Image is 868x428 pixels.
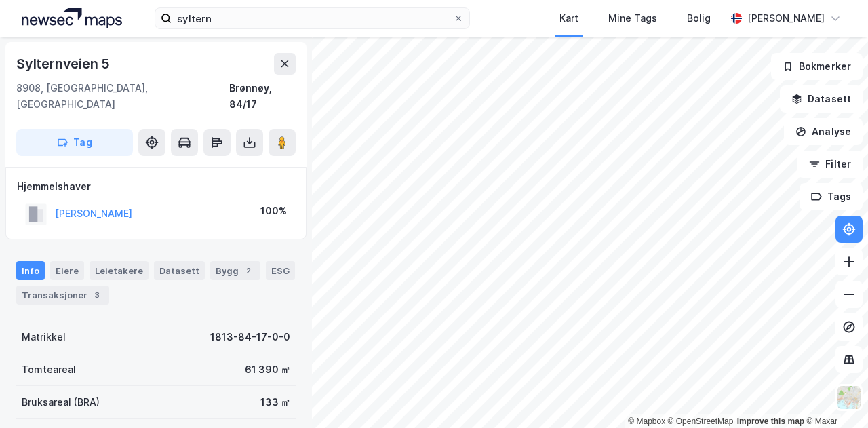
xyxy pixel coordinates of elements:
button: Filter [797,151,863,178]
div: 3 [90,288,104,302]
div: Bolig [687,10,711,26]
div: Leietakere [90,261,149,280]
div: Transaksjoner [16,286,109,305]
div: Datasett [154,261,205,280]
div: Sylternveien 5 [16,53,113,75]
div: Mine Tags [608,10,657,26]
div: Matrikkel [22,329,66,345]
div: 100% [260,203,287,219]
div: 61 390 ㎡ [245,362,290,378]
div: Kart [559,10,578,26]
button: Tags [800,183,863,210]
div: Info [16,261,45,280]
div: Brønnøy, 84/17 [229,80,296,113]
div: Bygg [210,261,260,280]
div: ESG [266,261,295,280]
img: logo.a4113a55bc3d86da70a041830d287a7e.svg [22,8,122,28]
div: 2 [241,264,255,277]
div: Bruksareal (BRA) [22,394,100,410]
div: Eiere [50,261,84,280]
a: Mapbox [628,416,665,426]
div: Hjemmelshaver [17,178,295,195]
input: Søk på adresse, matrikkel, gårdeiere, leietakere eller personer [172,8,453,28]
div: 1813-84-17-0-0 [210,329,290,345]
a: OpenStreetMap [668,416,734,426]
button: Datasett [780,85,863,113]
div: 133 ㎡ [260,394,290,410]
a: Improve this map [737,416,804,426]
div: Kontrollprogram for chat [800,363,868,428]
button: Analyse [784,118,863,145]
div: 8908, [GEOGRAPHIC_DATA], [GEOGRAPHIC_DATA] [16,80,229,113]
div: Tomteareal [22,362,76,378]
iframe: Chat Widget [800,363,868,428]
button: Tag [16,129,133,156]
div: [PERSON_NAME] [747,10,825,26]
button: Bokmerker [771,53,863,80]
